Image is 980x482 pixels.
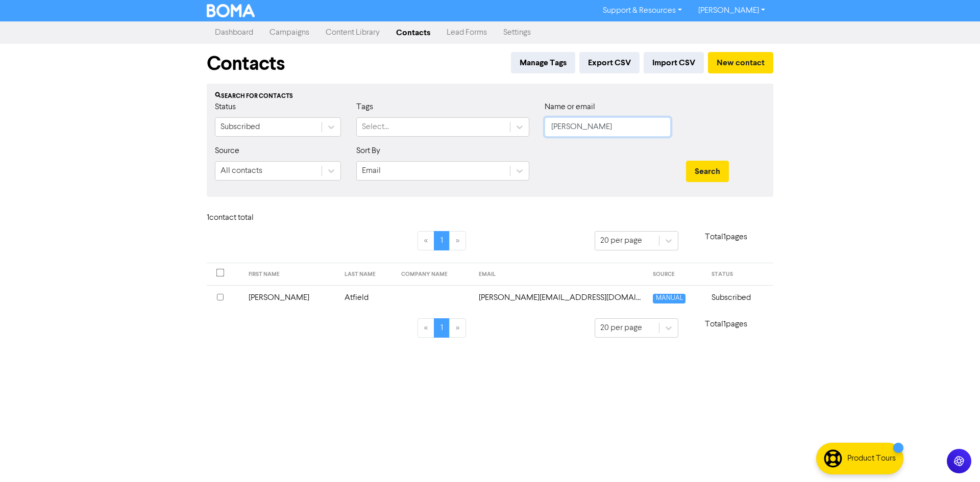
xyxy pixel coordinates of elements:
th: EMAIL [473,263,647,286]
a: [PERSON_NAME] [690,3,773,19]
a: Page 1 is your current page [434,318,450,338]
label: Sort By [356,145,380,157]
img: BOMA Logo [207,4,255,17]
button: Search [686,161,729,182]
a: Support & Resources [595,3,690,19]
th: FIRST NAME [242,263,338,286]
div: Email [362,165,381,177]
a: Settings [495,22,539,43]
th: SOURCE [647,263,705,286]
th: COMPANY NAME [395,263,472,286]
td: chloe_atfield@hotmail.com [473,285,647,310]
div: 20 per page [600,322,642,334]
h1: Contacts [207,52,285,75]
a: Lead Forms [438,22,495,43]
a: Dashboard [207,22,261,43]
iframe: Chat Widget [929,433,980,482]
h6: 1 contact total [207,213,288,223]
a: Page 1 is your current page [434,231,450,250]
a: Content Library [317,22,388,43]
label: Tags [356,101,373,113]
label: Status [215,101,236,113]
th: LAST NAME [338,263,396,286]
span: MANUAL [653,294,685,303]
a: Campaigns [261,22,317,43]
label: Name or email [545,101,595,113]
th: STATUS [705,263,773,286]
p: Total 1 pages [678,231,773,243]
button: Manage Tags [511,52,575,73]
div: Select... [362,121,389,133]
div: All contacts [220,165,262,177]
a: Contacts [388,22,438,43]
p: Total 1 pages [678,318,773,331]
div: Search for contacts [215,92,765,101]
div: Subscribed [220,121,260,133]
div: 20 per page [600,235,642,247]
button: Import CSV [644,52,704,73]
td: [PERSON_NAME] [242,285,338,310]
button: New contact [708,52,773,73]
label: Source [215,145,239,157]
button: Export CSV [579,52,640,73]
td: Subscribed [705,285,773,310]
td: Atfield [338,285,396,310]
